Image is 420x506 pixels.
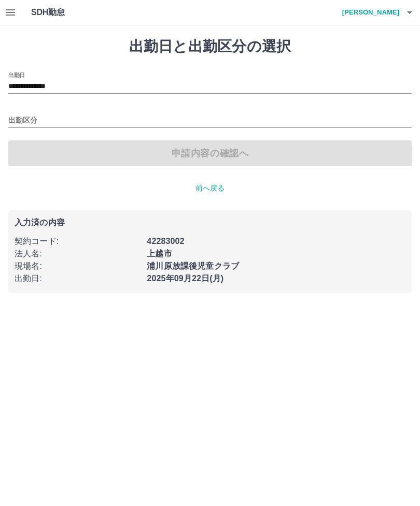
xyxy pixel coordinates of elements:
b: 2025年09月22日(月) [147,274,223,283]
b: 42283002 [147,237,184,245]
p: 入力済の内容 [15,219,405,227]
b: 浦川原放課後児童クラブ [147,262,239,270]
p: 契約コード : [15,235,141,248]
p: 現場名 : [15,260,141,272]
p: 前へ戻る [8,183,412,194]
label: 出勤日 [8,71,25,79]
p: 法人名 : [15,248,141,260]
p: 出勤日 : [15,272,141,285]
h1: 出勤日と出勤区分の選択 [8,38,412,55]
b: 上越市 [147,249,172,258]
